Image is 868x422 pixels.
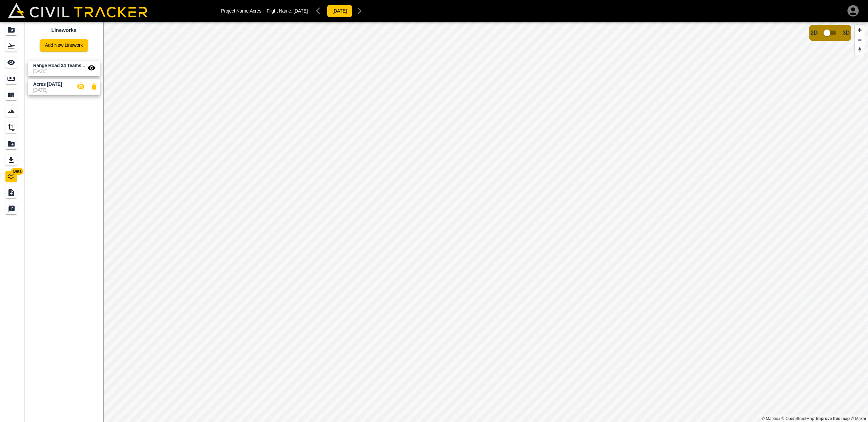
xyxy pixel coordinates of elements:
button: Zoom out [855,35,865,45]
span: 2D [811,30,817,36]
p: Flight Name: [267,8,308,14]
button: [DATE] [327,5,353,17]
p: Project Name: Acres [221,8,261,14]
a: Mapbox [762,416,780,421]
button: Reset bearing to north [855,45,865,55]
button: Zoom in [855,25,865,35]
a: Map feedback [816,416,850,421]
span: 3D [843,30,850,36]
canvas: Map [103,22,868,422]
span: [DATE] [294,8,308,14]
img: Civil Tracker [8,3,147,17]
a: OpenStreetMap [782,416,814,421]
a: Maxar [851,416,866,421]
